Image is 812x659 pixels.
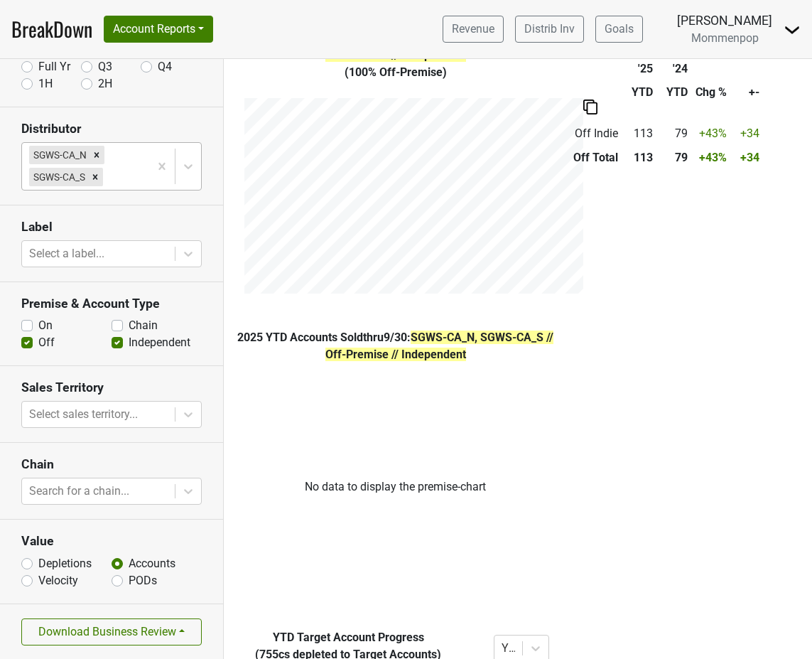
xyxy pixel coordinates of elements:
td: 79 [656,122,691,146]
td: 113 [622,146,656,170]
label: Velocity [38,572,78,589]
label: 2H [98,75,112,92]
label: Chain [129,317,158,334]
button: Download Business Review [21,618,202,645]
label: 1H [38,75,53,92]
th: +- [730,81,763,105]
td: +34 [730,122,763,146]
div: YTD Accounts Sold thru 9/30 : [234,329,556,363]
label: PODs [129,572,157,589]
span: SGWS-CA_N, SGWS-CA_S // Off-Premise // Independent [325,331,554,361]
th: YTD [656,81,691,105]
td: Off Total [567,146,622,170]
img: Dropdown Menu [784,21,801,38]
label: Off [38,334,55,351]
label: On [38,317,53,334]
div: No data to display the premise-chart [305,380,486,594]
div: [PERSON_NAME] [677,11,772,30]
div: ( 100% Off-Premise ) [234,64,556,81]
label: Q4 [158,58,172,75]
span: SGWS-CA_N, SGWS-CA_S // Off-Premise // Independent [325,31,554,62]
div: SGWS-CA_S [29,168,87,186]
th: '24 [656,57,691,81]
td: +43 % [691,122,730,146]
td: 79 [656,146,691,170]
a: Distrib Inv [515,16,584,43]
td: +43 % [691,146,730,170]
a: Revenue [443,16,504,43]
h3: Distributor [21,122,202,136]
h3: Chain [21,457,202,472]
label: Accounts [129,555,175,572]
td: Off Indie [567,122,622,146]
td: 113 [622,122,656,146]
th: '25 [622,57,656,81]
span: 2025 [237,331,266,344]
a: Goals [595,16,643,43]
button: Account Reports [104,16,213,43]
a: BreakDown [11,14,92,44]
h3: Label [21,220,202,235]
label: Full Yr [38,58,70,75]
h3: Sales Territory [21,380,202,395]
td: +34 [730,146,763,170]
h3: Premise & Account Type [21,296,202,311]
span: Mommenpop [691,31,759,45]
label: Depletions [38,555,92,572]
th: Chg % [691,81,730,105]
th: YTD [622,81,656,105]
div: Remove SGWS-CA_N [89,146,104,164]
h3: Value [21,534,202,549]
div: SGWS-CA_N [29,146,89,164]
div: Remove SGWS-CA_S [87,168,103,186]
span: YTD [273,631,294,644]
label: Independent [129,334,190,351]
label: Q3 [98,58,112,75]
